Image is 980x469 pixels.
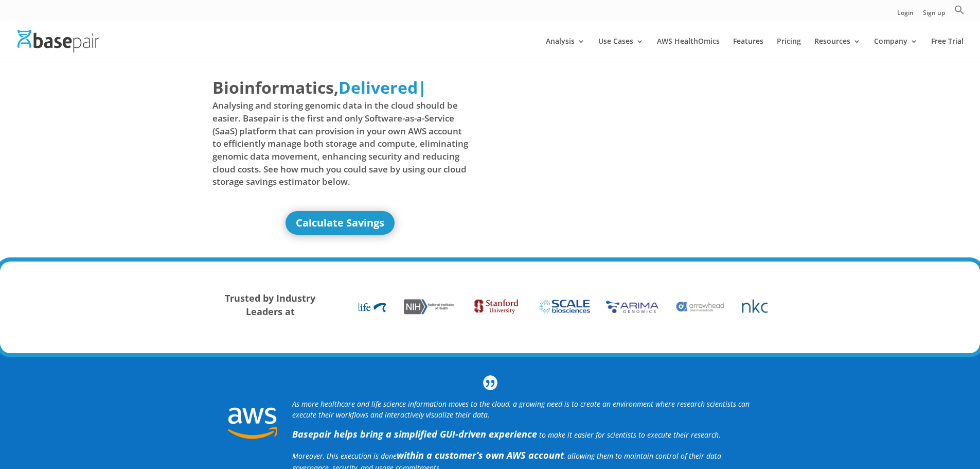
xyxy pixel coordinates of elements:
[212,99,469,188] span: Analysing and storing genomic data in the cloud should be easier. Basepair is the first and only ...
[874,38,918,62] a: Company
[546,38,585,62] a: Analysis
[397,449,564,461] b: within a customer’s own AWS account
[225,292,315,318] strong: Trusted by Industry Leaders at
[286,211,395,235] a: Calculate Savings
[212,76,338,99] span: Bioinformatics,
[539,430,721,440] span: to make it easier for scientists to execute their research.
[17,30,99,52] img: Basepair
[777,38,801,62] a: Pricing
[931,38,964,62] a: Free Trial
[598,38,644,62] a: Use Cases
[954,5,965,21] a: Search Icon Link
[292,399,750,420] i: As more healthcare and life science information moves to the cloud, a growing need is to create a...
[897,10,914,21] a: Login
[923,10,945,21] a: Sign up
[814,38,861,62] a: Resources
[292,428,537,440] strong: Basepair helps bring a simplified GUI-driven experience
[733,38,763,62] a: Features
[498,76,754,220] iframe: Basepair - NGS Analysis Simplified
[338,76,418,98] span: Delivered
[657,38,720,62] a: AWS HealthOmics
[418,76,427,98] span: |
[954,5,965,15] svg: Search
